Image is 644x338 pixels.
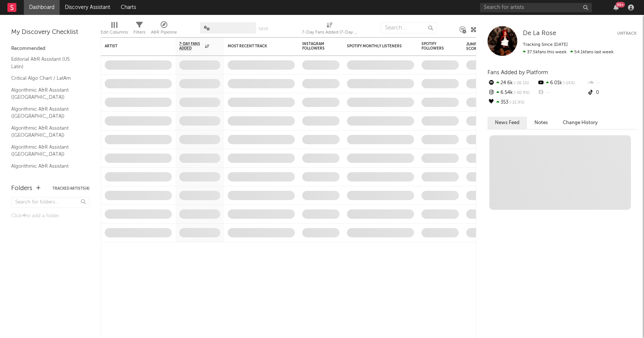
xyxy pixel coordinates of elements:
a: Editorial A&R Assistant (US Latin) [11,55,82,70]
a: Algorithmic A&R Assistant ([GEOGRAPHIC_DATA]) [11,162,82,177]
div: Filters [133,19,145,40]
div: A&R Pipeline [151,19,177,40]
div: Edit Columns [101,19,128,40]
div: Jump Score [466,42,485,51]
span: 7-Day Fans Added [179,42,203,51]
a: De La Rose [523,30,556,37]
span: 54.1k fans last week [523,50,613,54]
div: Edit Columns [101,28,128,37]
div: Artist [105,44,161,48]
a: Algorithmic A&R Assistant ([GEOGRAPHIC_DATA]) [11,124,82,139]
div: -- [537,88,587,98]
div: 7-Day Fans Added (7-Day Fans Added) [302,28,358,37]
div: -- [587,78,637,88]
div: Most Recent Track [228,44,284,48]
a: Critical Algo Chart / LatAm [11,74,82,82]
button: Untrack [617,30,637,37]
div: 353 [487,98,537,107]
div: 24.6k [487,78,537,88]
span: -21.9 % [508,101,524,105]
div: Click to add a folder. [11,212,89,221]
input: Search for artists [480,3,592,12]
div: 99 + [616,2,625,7]
div: 7-Day Fans Added (7-Day Fans Added) [302,19,358,40]
span: Tracking Since: [DATE] [523,42,568,47]
button: Notes [527,117,555,129]
div: Filters [133,28,145,37]
button: Save [259,27,268,31]
span: -14 % [562,81,575,85]
a: Algorithmic A&R Assistant ([GEOGRAPHIC_DATA]) [11,105,82,120]
div: 6.01k [537,78,587,88]
span: Fans Added by Platform [487,70,548,75]
a: Algorithmic A&R Assistant ([GEOGRAPHIC_DATA]) [11,86,82,101]
a: Algorithmic A&R Assistant ([GEOGRAPHIC_DATA]) [11,143,82,158]
span: -26.1 % [513,81,529,85]
div: Spotify Monthly Listeners [347,44,403,48]
div: Folders [11,184,32,193]
div: Recommended [11,44,89,53]
span: -50.9 % [513,91,530,95]
input: Search... [381,22,437,34]
button: Change History [555,117,605,129]
div: Instagram Followers [302,42,328,51]
button: Tracked Artists(4) [53,187,89,190]
span: 37.5k fans this week [523,50,566,54]
input: Search for folders... [11,197,89,208]
div: 6.54k [487,88,537,98]
div: My Discovery Checklist [11,28,89,37]
div: Spotify Followers [422,42,448,51]
div: 0 [587,88,637,98]
button: News Feed [487,117,527,129]
div: A&R Pipeline [151,28,177,37]
span: De La Rose [523,30,556,37]
button: 99+ [613,4,619,10]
